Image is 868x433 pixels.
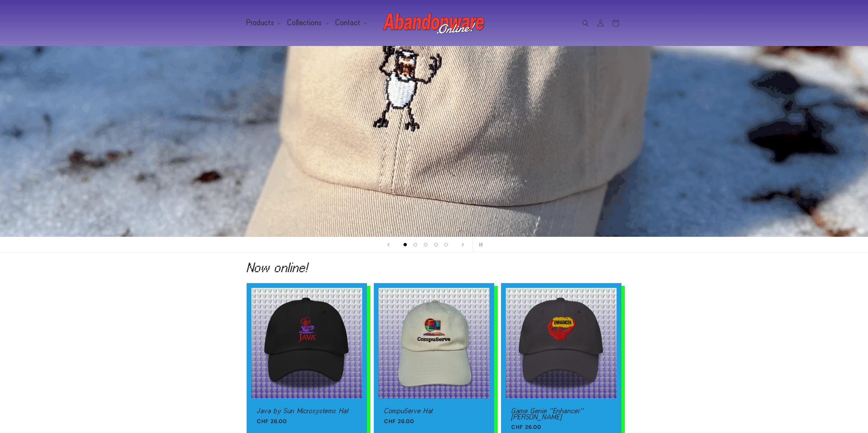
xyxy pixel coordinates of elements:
[283,16,332,30] summary: Collections
[441,239,451,250] button: Load slide 5 of 5
[257,408,357,414] a: Java by Sun Microsystems Hat
[431,239,441,250] button: Load slide 4 of 5
[242,16,284,30] summary: Products
[332,16,370,30] summary: Contact
[472,237,487,252] button: Pause slideshow
[384,408,484,414] a: CompuServe Hat
[400,239,410,250] button: Load slide 1 of 5
[380,7,488,39] a: Abandonware
[336,20,361,26] span: Contact
[247,262,622,273] h2: Now online!
[381,237,396,252] button: Previous slide
[288,20,322,26] span: Collections
[247,20,275,26] span: Products
[421,239,431,250] button: Load slide 3 of 5
[455,237,470,252] button: Next slide
[383,10,485,37] img: Abandonware
[410,239,421,250] button: Load slide 2 of 5
[511,408,611,420] a: Game Genie "Enhancer" [PERSON_NAME]
[578,16,593,31] summary: Search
